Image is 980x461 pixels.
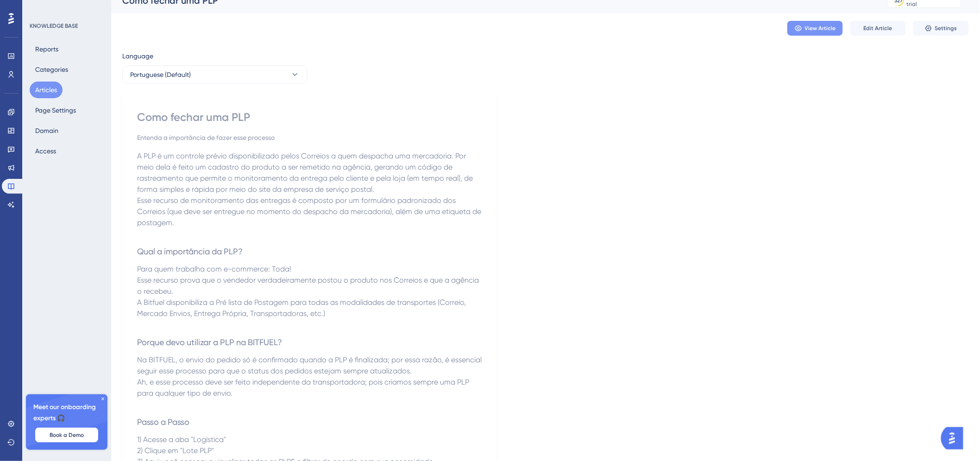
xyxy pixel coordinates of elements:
[35,428,98,442] button: Book a Demo
[30,143,62,159] button: Access
[122,51,153,62] span: Language
[913,21,969,36] button: Settings
[30,41,64,57] button: Reports
[30,82,63,98] button: Articles
[137,355,484,375] span: Na BITFUEL, o envio do pedido só é confirmado quando a PLP é finalizada; por essa razão, é essenc...
[130,69,191,80] span: Portuguese (Default)
[30,122,64,139] button: Domain
[30,61,74,78] button: Categories
[50,431,84,439] span: Book a Demo
[805,25,836,32] span: View Article
[941,424,969,452] iframe: UserGuiding AI Assistant Launcher
[864,25,892,32] span: Edit Article
[137,110,482,125] div: Como fechar uma PLP
[137,265,291,273] span: Para quem trabalha com e-commerce: Toda!
[137,276,481,296] span: Esse recurso prova que o vendedor verdadeiramente postou o produto nos Correios e que a agência o...
[137,417,189,427] span: Passo a Passo
[137,132,482,143] div: Entenda a importância de fazer esse processo
[137,378,471,398] span: Ah, e esse processo deve ser feito independente da transportadora; pois criamos sempre uma PLP pa...
[137,196,483,227] span: Esse recurso de monitoramento das entregas é composto por um formulário padronizado dos Correios ...
[137,446,214,455] span: 2) Clique em "Lote PLP"
[137,337,282,347] span: Porque devo utilizar a PLP na BITFUEL?
[137,298,468,318] span: A Bitfuel disponibiliza a Pré lista de Postagem para todas as modalidades de transportes (Correio...
[33,402,100,424] span: Meet our onboarding experts 🎧
[30,22,78,30] div: KNOWLEDGE BASE
[137,435,226,444] span: 1) Acesse a aba "Logística"
[137,152,475,194] span: A PLP é um controle prévio disponibilizado pelos Correios a quem despacha uma mercadoria. Por mei...
[787,21,843,36] button: View Article
[137,246,243,256] span: Qual a importância da PLP?
[30,102,82,119] button: Page Settings
[935,25,957,32] span: Settings
[850,21,906,36] button: Edit Article
[122,65,308,84] button: Portuguese (Default)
